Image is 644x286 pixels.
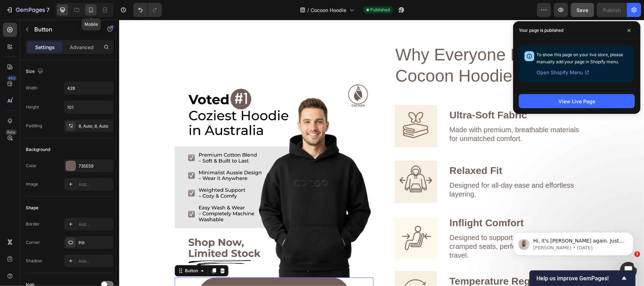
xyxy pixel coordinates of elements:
[64,82,113,94] input: Auto
[558,98,595,105] div: View Live Page
[330,90,408,101] strong: Ultra-Soft Fabric
[577,7,588,13] span: Save
[330,198,405,209] strong: Inflight Comfort
[597,3,627,17] button: Publish
[275,85,318,128] img: gempages_565534903916037024-472cd84e-13bb-41eb-8940-50a20b4ae56a.png
[64,248,80,254] div: Button
[5,129,17,135] div: Beta
[620,262,637,279] iframe: Intercom live chat
[64,101,113,113] input: Auto
[26,239,40,246] div: Corner
[603,6,621,14] div: Publish
[79,123,112,129] div: 8, Auto, 8, Auto
[26,221,40,227] div: Border
[536,52,623,64] span: To show this page on your live store, please manually add your page in Shopify menu.
[275,141,318,183] img: gempages_565534903916037024-5d726c7b-dbdb-4070-8891-8f7daa048c2b.png
[34,25,94,34] p: Button
[26,104,39,110] div: Height
[133,3,162,17] div: Undo/Redo
[371,7,390,13] span: Published
[119,20,644,286] iframe: Design area
[503,217,644,267] iframe: Intercom notifications message
[519,27,563,34] p: Your page is published
[79,240,112,246] div: Pill
[70,43,94,51] p: Advanced
[536,274,628,282] button: Show survey - Help us improve GemPages!
[634,251,640,257] span: 3
[79,181,112,188] div: Add...
[7,75,17,81] div: 450
[26,67,45,76] div: Size
[519,94,635,108] button: View Live Page
[275,24,456,68] h2: Why Everyone Loves Cocoon Hoodies?
[26,258,42,264] div: Shadow
[308,6,309,14] span: /
[31,27,122,34] p: Message from Henry, sent 1d ago
[536,68,583,77] span: Open Shopify Menu
[330,161,469,179] p: Designed for all-day ease and effortless layering.
[330,214,451,240] p: Designed to support your body in cramped seats, perfect for long-haul travel.
[79,258,112,264] div: Add...
[26,146,50,153] div: Background
[46,6,50,14] p: 7
[26,123,42,129] div: Padding
[275,197,318,240] img: gempages_565534903916037024-576ca492-7bfa-4c5d-92e0-124bbdeab1a0.png
[330,145,383,156] strong: Relaxed Fit
[26,205,39,211] div: Shape
[79,163,112,169] div: 735E59
[311,6,347,14] span: Cocoon Hoodie
[536,275,620,282] span: Help us improve GemPages!
[35,43,55,51] p: Settings
[571,3,594,17] button: Save
[26,181,38,187] div: Image
[79,221,112,228] div: Add...
[330,106,469,123] p: Made with premium, breathable materials for unmatched comfort.
[330,256,443,267] strong: Temperature Regulating
[31,21,122,82] span: Hi, it's [PERSON_NAME] again. Just checking in to see if the solution I shared earlier worked for...
[3,3,53,17] button: 7
[26,163,37,169] div: Color
[26,85,37,91] div: Width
